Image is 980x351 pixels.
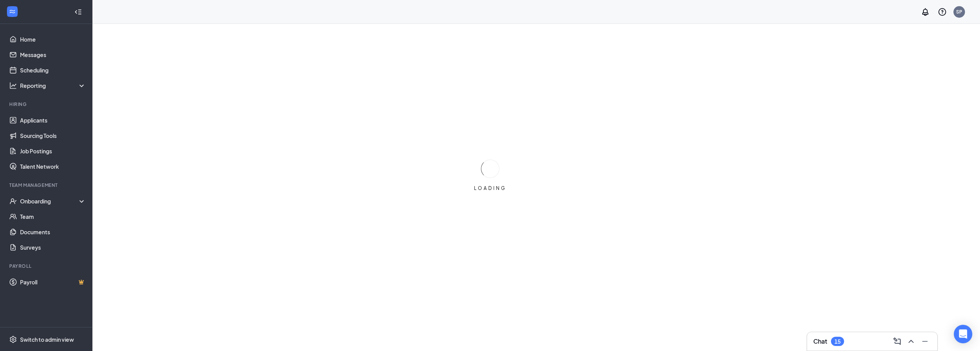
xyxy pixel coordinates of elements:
[20,32,86,47] a: Home
[9,82,17,89] svg: Analysis
[20,159,86,174] a: Talent Network
[8,8,16,15] svg: WorkstreamLogo
[20,274,86,290] a: PayrollCrown
[954,325,972,343] div: Open Intercom Messenger
[20,128,86,143] a: Sourcing Tools
[905,335,917,348] button: ChevronUp
[921,7,930,17] svg: Notifications
[813,337,827,346] h3: Chat
[919,335,931,348] button: Minimize
[20,143,86,159] a: Job Postings
[9,101,84,107] div: Hiring
[20,209,86,224] a: Team
[893,337,902,346] svg: ComposeMessage
[20,113,86,128] a: Applicants
[471,185,509,191] div: LOADING
[20,62,86,78] a: Scheduling
[20,47,86,62] a: Messages
[20,240,86,255] a: Surveys
[9,336,17,343] svg: Settings
[9,182,84,188] div: Team Management
[834,338,841,345] div: 15
[920,337,930,346] svg: Minimize
[906,337,916,346] svg: ChevronUp
[9,197,17,205] svg: UserCheck
[20,82,86,89] div: Reporting
[20,224,86,240] a: Documents
[9,263,84,269] div: Payroll
[20,197,79,205] div: Onboarding
[938,7,947,17] svg: QuestionInfo
[891,335,903,348] button: ComposeMessage
[956,8,962,15] div: SP
[20,336,74,343] div: Switch to admin view
[74,8,82,16] svg: Collapse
